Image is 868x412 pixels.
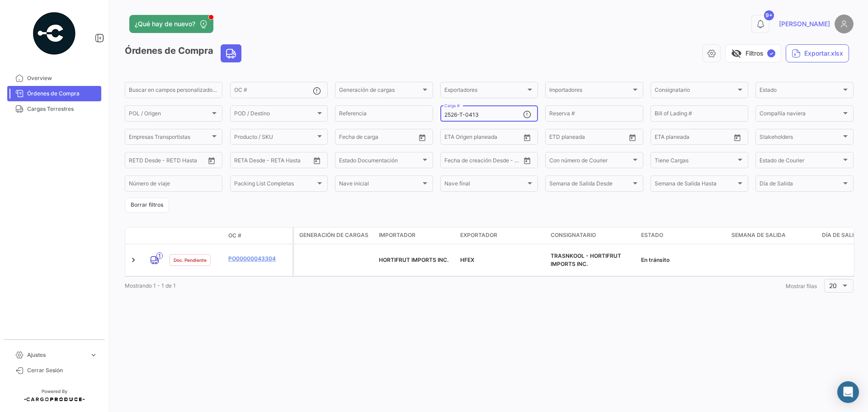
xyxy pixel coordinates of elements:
input: Hasta [151,158,188,165]
span: Tiene Cargas [655,158,736,165]
input: Desde [444,135,461,142]
span: POL / Origen [129,112,210,118]
div: Abrir Intercom Messenger [837,381,859,403]
button: Open calendar [520,154,534,167]
span: OC # [228,232,241,240]
span: HFEX [460,256,474,263]
span: POD / Destino [234,112,316,118]
input: Hasta [257,158,293,165]
span: 1 [156,252,163,259]
span: Cerrar Sesión [27,366,98,374]
datatable-header-cell: Estado Doc. [166,232,225,239]
button: Open calendar [205,154,218,167]
span: Estado Documentación [339,158,420,165]
datatable-header-cell: Exportador [457,227,547,244]
datatable-header-cell: OC # [225,228,292,243]
span: Semana de Salida [731,231,786,239]
datatable-header-cell: Estado [637,227,728,244]
span: TRASNKOOL - HORTIFRUT IMPORTS INC. [551,252,621,267]
input: Hasta [362,135,398,142]
input: Hasta [467,158,503,165]
input: Desde [234,158,250,165]
span: Generación de cargas [339,88,420,95]
span: Exportador [460,231,497,239]
span: visibility_off [731,48,742,59]
button: Exportar.xlsx [786,44,849,62]
span: HORTIFRUT IMPORTS INC. [379,256,448,263]
span: Estado de Courier [759,158,841,165]
datatable-header-cell: Semana de Salida [728,227,818,244]
span: Estado [641,231,663,239]
a: PO00000043304 [228,255,289,263]
button: Open calendar [626,131,639,144]
input: Hasta [572,135,608,142]
span: Empresas Transportistas [129,135,210,142]
span: Semana de Salida Hasta [655,182,736,188]
input: Hasta [467,135,503,142]
button: visibility_offFiltros✓ [725,44,781,62]
button: Open calendar [310,154,324,167]
span: Stakeholders [759,135,841,142]
span: Producto / SKU [234,135,316,142]
span: Mostrar filas [786,283,817,289]
span: Overview [27,74,98,82]
div: En tránsito [641,256,724,264]
span: Generación de cargas [299,231,368,239]
span: Consignatario [655,88,736,95]
a: Expand/Collapse Row [129,256,138,265]
datatable-header-cell: Consignatario [547,227,637,244]
span: Compañía naviera [759,112,841,118]
datatable-header-cell: Generación de cargas [294,227,375,244]
button: Open calendar [520,131,534,144]
button: ¿Qué hay de nuevo? [129,15,213,33]
span: 20 [829,282,837,289]
input: Desde [655,135,671,142]
input: Desde [549,135,566,142]
button: Borrar filtros [125,198,169,213]
input: Desde [444,158,461,165]
a: Órdenes de Compra [7,86,101,101]
button: Open calendar [731,131,744,144]
img: powered-by.png [32,11,77,56]
button: Land [221,45,241,62]
span: Mostrando 1 - 1 de 1 [125,282,176,289]
input: Hasta [677,135,713,142]
span: Semana de Salida Desde [549,182,631,188]
span: Nave final [444,182,526,188]
span: Con número de Courier [549,158,631,165]
datatable-header-cell: Importador [375,227,457,244]
span: Doc. Pendiente [174,256,207,264]
span: Estado [759,88,841,95]
img: placeholder-user.png [835,14,854,33]
button: Open calendar [415,131,429,144]
span: [PERSON_NAME] [779,19,830,28]
a: Cargas Terrestres [7,101,101,117]
span: Cargas Terrestres [27,105,98,113]
span: Exportadores [444,88,526,95]
span: Ajustes [27,351,86,359]
h3: Órdenes de Compra [125,44,244,62]
span: Importador [379,231,415,239]
input: Desde [129,158,145,165]
span: Importadores [549,88,631,95]
span: Consignatario [551,231,596,239]
span: Packing List Completas [234,182,316,188]
span: ¿Qué hay de nuevo? [135,19,195,28]
span: ✓ [767,49,775,57]
span: Día de Salida [822,231,862,239]
datatable-header-cell: Modo de Transporte [143,232,166,239]
input: Desde [339,135,355,142]
span: Nave inicial [339,182,420,188]
span: Día de Salida [759,182,841,188]
span: expand_more [90,351,98,359]
a: Overview [7,71,101,86]
span: Órdenes de Compra [27,90,98,98]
